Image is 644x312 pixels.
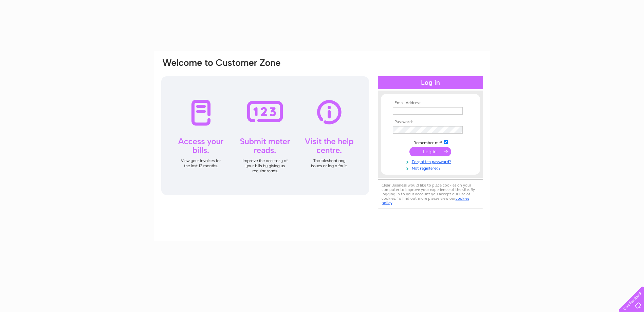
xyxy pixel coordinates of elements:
[409,147,451,156] input: Submit
[393,164,470,171] a: Not registered?
[378,179,483,209] div: Clear Business would like to place cookies on your computer to improve your experience of the sit...
[391,120,470,124] th: Password:
[382,196,469,205] a: cookies policy
[391,101,470,105] th: Email Address:
[391,139,470,145] td: Remember me?
[393,158,470,164] a: Forgotten password?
